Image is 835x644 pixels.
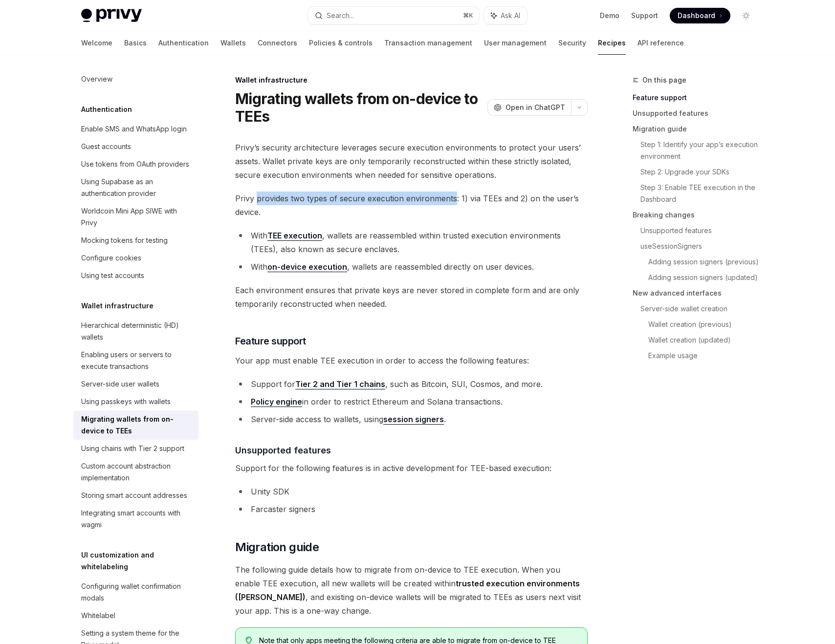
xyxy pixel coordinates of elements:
div: Custom account abstraction implementation [81,460,193,484]
div: Using Supabase as an authentication provider [81,176,193,199]
span: Open in ChatGPT [505,103,565,112]
button: Ask AI [484,7,527,24]
span: Your app must enable TEE execution in order to access the following features: [235,354,588,367]
a: Using chains with Tier 2 support [73,440,198,457]
div: Enable SMS and WhatsApp login [81,123,187,135]
a: TEE execution [267,231,322,241]
div: Using test accounts [81,270,144,281]
a: Mocking tokens for testing [73,232,198,249]
a: Migrating wallets from on-device to TEEs [73,410,198,440]
div: Using chains with Tier 2 support [81,443,184,454]
span: Migration guide [235,539,319,555]
a: Configure cookies [73,249,198,267]
a: Server-side user wallets [73,375,198,393]
button: Toggle dark mode [738,8,754,23]
li: Server-side access to wallets, using . [235,412,588,426]
a: Feature support [633,90,762,106]
a: Breaking changes [633,207,762,223]
h5: Authentication [81,104,132,115]
div: Guest accounts [81,141,131,152]
div: Using passkeys with wallets [81,396,171,408]
a: Policies & controls [309,31,373,55]
a: Adding session signers (previous) [648,254,762,270]
div: Worldcoin Mini App SIWE with Privy [81,205,193,229]
div: Wallet infrastructure [235,75,588,85]
a: Integrating smart accounts with wagmi [73,504,198,534]
a: Step 3: Enable TEE execution in the Dashboard [640,180,762,207]
a: Recipes [598,31,626,55]
a: Using Supabase as an authentication provider [73,173,198,202]
img: light logo [81,9,142,22]
a: Step 2: Upgrade your SDKs [640,164,762,180]
a: Tier 2 and Tier 1 chains [295,379,385,389]
a: Unsupported features [633,106,762,121]
div: Search... [327,10,354,21]
li: Farcaster signers [235,502,588,516]
a: Configuring wallet confirmation modals [73,578,198,607]
a: Policy engine [251,397,302,407]
a: Using test accounts [73,267,198,284]
span: Privy’s security architecture leverages secure execution environments to protect your users’ asse... [235,141,588,182]
a: Step 1: Identify your app’s execution environment [640,137,762,164]
a: API reference [637,31,684,55]
a: New advanced interfaces [633,285,762,301]
div: Integrating smart accounts with wagmi [81,507,193,531]
div: Configure cookies [81,252,141,264]
a: session signers [383,414,444,425]
li: With , wallets are reassembled directly on user devices. [235,260,588,274]
span: Privy provides two types of secure execution environments: 1) via TEEs and 2) on the user’s device. [235,192,588,219]
a: Basics [124,31,147,55]
button: Search...⌘K [308,7,479,24]
a: User management [484,31,547,55]
a: on-device execution [267,262,347,272]
a: Welcome [81,31,112,55]
span: Ask AI [501,11,520,21]
a: Security [558,31,586,55]
a: Use tokens from OAuth providers [73,155,198,173]
a: Wallet creation (previous) [648,317,762,332]
a: Storing smart account addresses [73,487,198,504]
li: Unity SDK [235,485,588,498]
div: Enabling users or servers to execute transactions [81,349,193,372]
a: Migration guide [633,121,762,137]
span: ⌘ K [463,12,473,20]
a: Unsupported features [640,223,762,238]
span: Feature support [235,334,306,348]
a: Hierarchical deterministic (HD) wallets [73,317,198,346]
a: Connectors [258,31,297,55]
div: Migrating wallets from on-device to TEEs [81,413,193,437]
div: Mocking tokens for testing [81,235,168,246]
a: Custom account abstraction implementation [73,457,198,487]
div: Server-side user wallets [81,378,159,390]
a: Server-side wallet creation [640,301,762,317]
a: Wallets [220,31,246,55]
h5: Wallet infrastructure [81,300,154,312]
h1: Migrating wallets from on-device to TEEs [235,90,483,125]
a: Guest accounts [73,138,198,155]
a: Using passkeys with wallets [73,393,198,410]
span: Support for the following features is in active development for TEE-based execution: [235,461,588,475]
a: Enable SMS and WhatsApp login [73,120,198,138]
div: Storing smart account addresses [81,490,187,501]
span: The following guide details how to migrate from on-device to TEE execution. When you enable TEE e... [235,563,588,618]
div: Use tokens from OAuth providers [81,158,189,170]
li: Support for , such as Bitcoin, SUI, Cosmos, and more. [235,377,588,391]
h5: UI customization and whitelabeling [81,549,198,573]
a: Adding session signers (updated) [648,270,762,285]
a: Worldcoin Mini App SIWE with Privy [73,202,198,232]
div: Overview [81,73,112,85]
a: Whitelabel [73,607,198,624]
span: Each environment ensures that private keys are never stored in complete form and are only tempora... [235,283,588,311]
a: Demo [600,11,619,21]
a: Dashboard [670,8,730,23]
button: Open in ChatGPT [487,99,571,116]
div: Whitelabel [81,610,115,622]
a: Authentication [158,31,209,55]
li: With , wallets are reassembled within trusted execution environments (TEEs), also known as secure... [235,229,588,256]
div: Configuring wallet confirmation modals [81,580,193,604]
a: Wallet creation (updated) [648,332,762,348]
a: Enabling users or servers to execute transactions [73,346,198,375]
span: Unsupported features [235,444,331,457]
li: in order to restrict Ethereum and Solana transactions. [235,395,588,408]
a: Example usage [648,348,762,364]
